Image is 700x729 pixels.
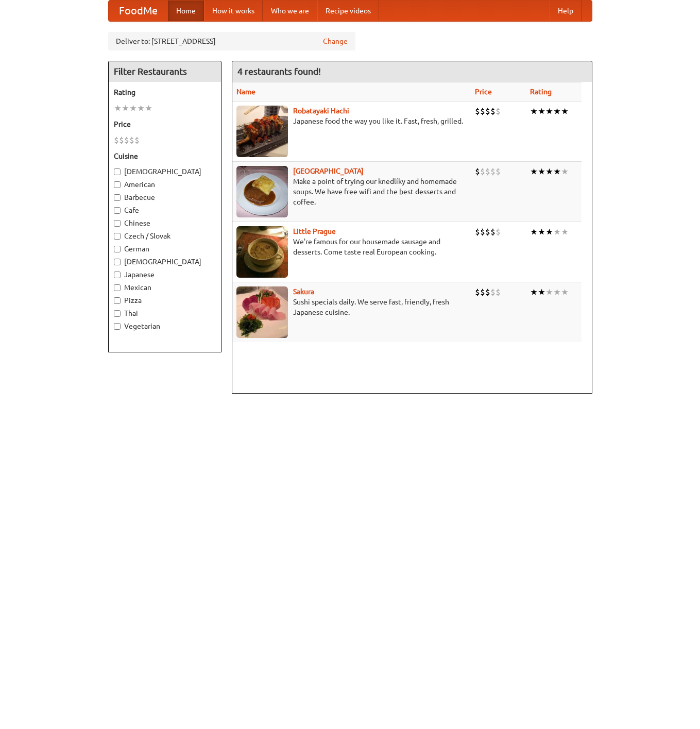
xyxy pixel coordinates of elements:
[114,308,216,318] label: Thai
[475,166,480,177] li: $
[145,103,152,114] li: ★
[114,87,216,97] h5: Rating
[550,1,582,21] a: Help
[538,286,545,298] li: ★
[293,107,349,115] a: Robatayaki Hachi
[129,134,134,146] li: $
[561,106,569,117] li: ★
[109,61,221,82] h4: Filter Restaurants
[496,286,501,298] li: $
[538,106,545,117] li: ★
[490,226,496,238] li: $
[490,286,496,298] li: $
[114,205,216,215] label: Cafe
[480,166,485,177] li: $
[553,226,561,238] li: ★
[323,36,348,46] a: Change
[114,207,121,214] input: Cafe
[553,166,561,177] li: ★
[109,1,168,21] a: FoodMe
[485,106,490,117] li: $
[561,286,569,298] li: ★
[236,236,467,257] p: We're famous for our housemade sausage and desserts. Come taste real European cooking.
[114,231,216,241] label: Czech / Slovak
[237,66,321,76] ng-pluralize: 4 restaurants found!
[475,286,480,298] li: $
[553,106,561,117] li: ★
[485,166,490,177] li: $
[114,297,121,304] input: Pizza
[545,286,553,298] li: ★
[236,286,288,338] img: sakura.jpg
[114,295,216,306] label: Pizza
[236,176,467,207] p: Make a point of trying our knedlíky and homemade soups. We have free wifi and the best desserts a...
[114,259,121,265] input: [DEMOGRAPHIC_DATA]
[561,166,569,177] li: ★
[114,257,216,267] label: [DEMOGRAPHIC_DATA]
[530,286,538,298] li: ★
[114,166,216,177] label: [DEMOGRAPHIC_DATA]
[124,134,129,146] li: $
[480,286,485,298] li: $
[530,166,538,177] li: ★
[496,226,501,238] li: $
[293,287,314,296] a: Sakura
[485,286,490,298] li: $
[114,218,216,228] label: Chinese
[530,226,538,238] li: ★
[114,179,216,190] label: American
[114,284,121,291] input: Mexican
[134,134,140,146] li: $
[561,226,569,238] li: ★
[236,116,467,126] p: Japanese food the way you like it. Fast, fresh, grilled.
[114,168,121,175] input: [DEMOGRAPHIC_DATA]
[114,220,121,227] input: Chinese
[114,192,216,202] label: Barbecue
[538,166,545,177] li: ★
[553,286,561,298] li: ★
[119,134,124,146] li: $
[168,1,204,21] a: Home
[114,272,121,278] input: Japanese
[114,282,216,293] label: Mexican
[114,103,122,114] li: ★
[293,167,364,175] a: [GEOGRAPHIC_DATA]
[530,88,552,96] a: Rating
[545,166,553,177] li: ★
[129,103,137,114] li: ★
[114,119,216,129] h5: Price
[236,166,288,217] img: czechpoint.jpg
[114,321,216,331] label: Vegetarian
[114,310,121,317] input: Thai
[545,106,553,117] li: ★
[475,226,480,238] li: $
[490,166,496,177] li: $
[114,194,121,201] input: Barbecue
[530,106,538,117] li: ★
[490,106,496,117] li: $
[263,1,317,21] a: Who we are
[137,103,145,114] li: ★
[114,151,216,161] h5: Cuisine
[114,244,216,254] label: German
[236,88,255,96] a: Name
[108,32,355,50] div: Deliver to: [STREET_ADDRESS]
[317,1,379,21] a: Recipe videos
[496,166,501,177] li: $
[114,246,121,252] input: German
[114,134,119,146] li: $
[236,226,288,278] img: littleprague.jpg
[236,106,288,157] img: robatayaki.jpg
[114,269,216,280] label: Japanese
[496,106,501,117] li: $
[293,227,336,235] a: Little Prague
[545,226,553,238] li: ★
[480,226,485,238] li: $
[485,226,490,238] li: $
[538,226,545,238] li: ★
[480,106,485,117] li: $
